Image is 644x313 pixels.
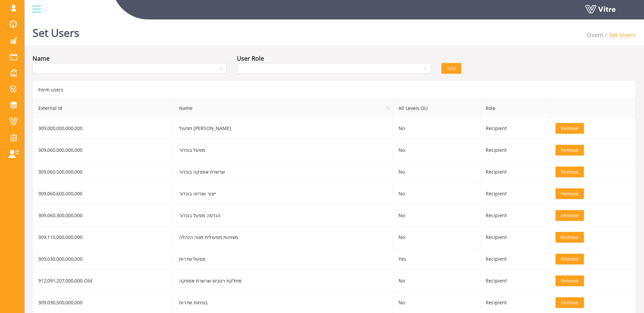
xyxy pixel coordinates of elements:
span: 309,000,000,000,000 [38,125,83,131]
button: Remove [555,254,584,264]
td: תפעול [PERSON_NAME] [174,118,393,139]
span: 309,030,000,000,000 [38,256,83,262]
span: search [386,106,390,110]
span: Remove [561,234,579,241]
span: Remove [561,255,579,263]
td: No [393,183,480,205]
th: All Levels OU [393,99,480,118]
button: Remove [555,232,584,243]
td: מפעל בונז'ור [174,139,393,161]
td: No [393,139,480,161]
div: Name [33,54,50,63]
span: Remove [561,168,579,176]
li: Set Users [603,30,636,40]
span: 309,110,000,000,000 [38,234,83,240]
button: Add [441,63,461,74]
td: מחלקת רטבים-שרשרת אספקה [174,270,393,292]
span: Name [174,99,393,117]
span: Remove [561,190,579,197]
span: Recipient [486,299,507,306]
span: 309,030,500,000,000 [38,299,83,306]
td: שרשרת אספקה בונז'ור [174,161,393,183]
span: Recipient [486,125,507,131]
span: Recipient [486,147,507,153]
span: Recipient [486,212,507,218]
td: מפעל שדרות [174,248,393,270]
button: Remove [555,123,584,134]
td: ייצור ואריזה בונז'ור [174,183,393,205]
span: Remove [561,212,579,219]
div: User Role [237,54,264,63]
td: No [393,205,480,227]
td: No [393,270,480,292]
button: Remove [555,188,584,199]
span: 309,060,000,000,000 [38,147,83,153]
span: 912,091,207,000,000-Old [38,277,92,284]
td: הנדסה מפעל בונז'ור [174,205,393,227]
span: Recipient [486,169,507,175]
h1: Set Users [33,17,79,45]
span: Recipient [486,234,507,240]
span: Recipient [486,277,507,284]
td: No [393,118,480,139]
button: Remove [555,145,584,155]
td: No [393,227,480,248]
span: Recipient [486,256,507,262]
span: Remove [561,299,579,306]
span: Recipient [486,190,507,197]
span: 309,060,500,000,000 [38,169,83,175]
button: Remove [555,167,584,177]
span: Remove [561,125,579,132]
a: Osem [587,31,603,39]
div: Form users [33,80,636,99]
span: 309,060,600,000,000 [38,190,83,197]
button: Remove [555,275,584,286]
td: Yes [393,248,480,270]
td: No [393,161,480,183]
td: מצוינות תפעולית מטה הנהלה [174,227,393,248]
span: Remove [561,277,579,285]
span: 309,060,300,000,000 [38,212,83,218]
button: Remove [555,210,584,221]
span: search [383,99,393,117]
th: Role [480,99,550,118]
th: External Id [33,99,174,118]
span: Remove [561,146,579,154]
button: Remove [555,297,584,308]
